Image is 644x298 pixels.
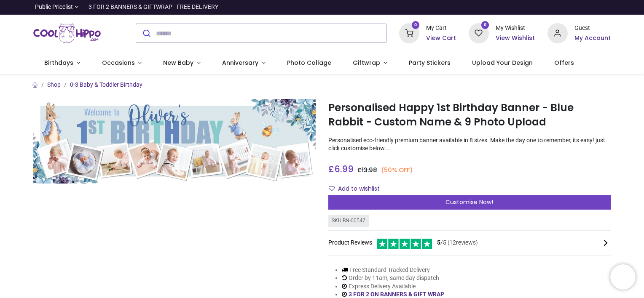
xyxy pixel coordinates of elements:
span: £ [328,163,354,175]
span: 13.98 [362,166,377,174]
small: (50% OFF) [381,166,413,175]
div: My Wishlist [496,24,535,32]
span: Customise Now! [445,198,493,206]
span: Offers [554,59,574,67]
div: My Cart [426,24,456,32]
img: Personalised Happy 1st Birthday Banner - Blue Rabbit - Custom Name & 9 Photo Upload [33,99,316,184]
a: New Baby [153,52,212,74]
i: Add to wishlist [329,186,335,192]
p: Personalised eco-friendly premium banner available in 8 sizes. Make the day one to remember, its ... [328,136,611,153]
a: Occasions [91,52,153,74]
li: Express Delivery Available [342,282,460,291]
span: Public Pricelist [35,3,73,11]
button: Submit [136,24,156,43]
span: Occasions [102,59,135,67]
span: Giftwrap [353,59,380,67]
span: Photo Collage [287,59,331,67]
iframe: Customer reviews powered by Trustpilot [434,3,611,11]
sup: 0 [481,21,489,29]
span: New Baby [163,59,193,67]
span: 6.99 [334,163,354,175]
span: /5 ( 12 reviews) [437,239,478,247]
div: Product Reviews [328,237,611,249]
span: Anniversary [222,59,258,67]
div: Guest [574,24,611,32]
span: Party Stickers [409,59,451,67]
a: Shop [47,81,61,88]
a: Birthdays [33,52,91,74]
span: 5 [437,239,440,246]
a: 0 [399,29,419,36]
a: View Wishlist [496,34,535,43]
a: Giftwrap [342,52,398,74]
span: Birthdays [44,59,73,67]
a: View Cart [426,34,456,43]
a: 3 FOR 2 ON BANNERS & GIFT WRAP [349,291,444,298]
a: My Account [574,34,611,43]
sup: 0 [412,21,420,29]
li: Order by 11am, same day dispatch [342,274,460,282]
span: £ [357,166,377,174]
iframe: Brevo live chat [610,264,636,290]
a: 0-3 Baby & Toddler Birthday [70,81,142,88]
button: Add to wishlistAdd to wishlist [328,182,387,196]
div: 3 FOR 2 BANNERS & GIFTWRAP - FREE DELIVERY [89,3,218,11]
a: Anniversary [211,52,276,74]
a: Public Pricelist [33,3,78,11]
a: 0 [469,29,489,36]
a: Logo of Cool Hippo [33,21,101,45]
span: Upload Your Design [472,59,533,67]
div: SKU: BN-00547 [328,215,369,227]
h1: Personalised Happy 1st Birthday Banner - Blue Rabbit - Custom Name & 9 Photo Upload [328,101,611,130]
img: Cool Hippo [33,21,101,45]
li: Free Standard Tracked Delivery [342,266,460,274]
